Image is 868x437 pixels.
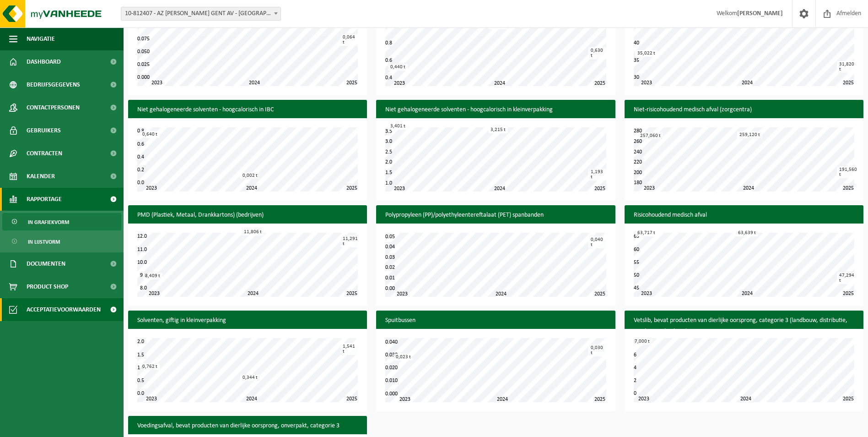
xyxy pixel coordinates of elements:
[2,213,121,230] a: In grafiekvorm
[128,100,367,120] h3: Niet gehalogeneerde solventen - hoogcalorisch in IBC
[376,205,615,225] h3: Polypropyleen (PP)/polyethyleentereftalaat (PET) spanbanden
[376,100,615,120] h3: Niet gehalogeneerde solventen - hoogcalorisch in kleinverpakking
[588,236,606,248] div: 0,040 t
[837,166,859,178] div: 191,560 t
[27,165,55,188] span: Kalender
[632,338,652,345] div: 7,000 t
[388,64,408,71] div: 0,440 t
[837,272,857,284] div: 47,294 t
[635,50,658,57] div: 35,022 t
[340,235,360,247] div: 11,291 t
[588,344,606,356] div: 0,030 t
[2,233,121,250] a: In lijstvorm
[588,47,606,59] div: 0,630 t
[625,311,863,342] h3: Vetslib, bevat producten van dierlijke oorsprong, categorie 3 (landbouw, distributie, voedingsamb...
[27,188,62,211] span: Rapportage
[128,416,367,436] h3: Voedingsafval, bevat producten van dierlijke oorsprong, onverpakt, categorie 3
[625,205,863,225] h3: Risicohoudend medisch afval
[27,252,65,275] span: Documenten
[737,10,783,17] strong: [PERSON_NAME]
[240,374,260,381] div: 0,344 t
[635,229,658,236] div: 63,717 t
[736,229,758,236] div: 63,639 t
[388,123,408,130] div: 3,401 t
[121,7,281,21] span: 10-812407 - AZ JAN PALFIJN GENT AV - GENT
[27,275,68,298] span: Product Shop
[376,311,615,331] h3: Spuitbussen
[27,27,55,50] span: Navigatie
[240,172,260,179] div: 0,002 t
[28,213,69,231] span: In grafiekvorm
[27,73,80,96] span: Bedrijfsgegevens
[340,34,358,46] div: 0,064 t
[27,298,101,321] span: Acceptatievoorwaarden
[638,132,663,139] div: 257,060 t
[121,7,280,20] span: 10-812407 - AZ JAN PALFIJN GENT AV - GENT
[27,96,80,119] span: Contactpersonen
[588,169,606,180] div: 1,193 t
[737,131,762,138] div: 259,120 t
[140,363,160,370] div: 0,762 t
[128,311,367,331] h3: Solventen, giftig in kleinverpakking
[625,100,863,120] h3: Niet-risicohoudend medisch afval (zorgcentra)
[143,273,162,279] div: 8,409 t
[837,61,857,73] div: 31,820 t
[394,354,413,361] div: 0,023 t
[27,50,61,73] span: Dashboard
[27,119,61,142] span: Gebruikers
[340,343,358,355] div: 1,541 t
[128,205,367,225] h3: PMD (Plastiek, Metaal, Drankkartons) (bedrijven)
[28,233,60,251] span: In lijstvorm
[140,131,160,138] div: 0,640 t
[488,126,508,133] div: 3,215 t
[27,142,62,165] span: Contracten
[242,229,264,235] div: 11,806 t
